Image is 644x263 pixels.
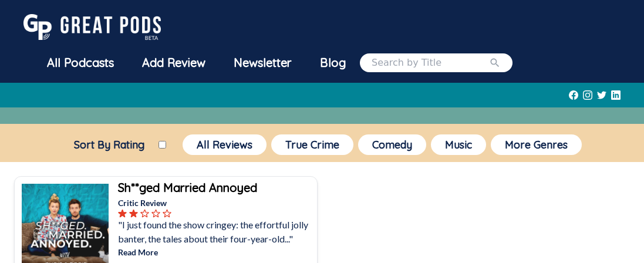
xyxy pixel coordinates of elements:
a: All Reviews [180,132,269,157]
p: Read More [118,246,315,258]
a: All Podcasts [33,48,128,78]
b: Sh**ged Married Annoyed [118,180,257,195]
a: Comedy [356,132,429,157]
input: Search by Title [372,56,489,70]
button: Music [431,134,486,155]
label: Sort By Rating [60,138,159,151]
a: Newsletter [220,48,306,78]
button: Comedy [358,134,426,155]
p: "I just found the show cringey: the effortful jolly banter, the tales about their four-year-old..." [118,218,315,246]
img: GreatPods [23,14,161,40]
button: True Crime [271,134,353,155]
button: All Reviews [183,134,267,155]
a: Music [429,132,488,157]
a: True Crime [269,132,356,157]
a: Add Review [128,48,220,78]
a: Blog [306,48,360,78]
p: Critic Review [118,197,315,209]
button: More Genres [491,134,582,155]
